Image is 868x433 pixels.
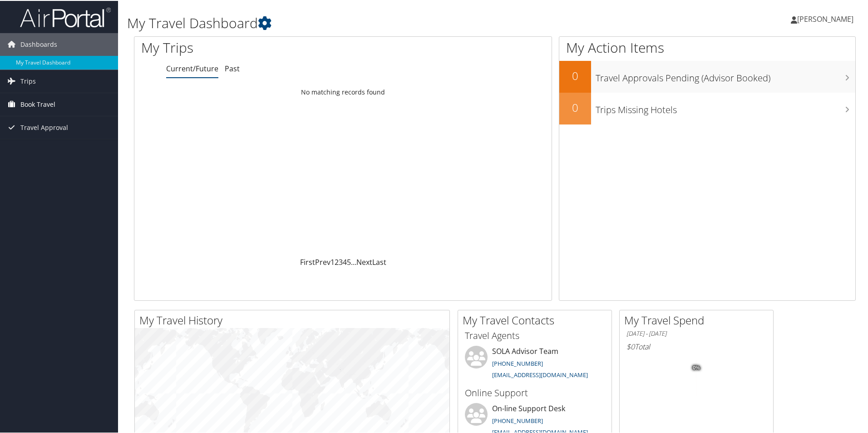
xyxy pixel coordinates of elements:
[343,256,347,266] a: 4
[315,256,330,266] a: Prev
[559,60,855,92] a: 0Travel Approvals Pending (Advisor Booked)
[20,6,111,27] img: airportal-logo.png
[20,32,57,55] span: Dashboards
[559,92,855,124] a: 0Trips Missing Hotels
[20,92,55,115] span: Book Travel
[797,13,853,23] span: [PERSON_NAME]
[626,341,635,351] span: $0
[626,341,766,351] h6: Total
[460,345,609,382] li: SOLA Advisor Team
[351,256,356,266] span: …
[492,358,543,367] a: [PHONE_NUMBER]
[141,37,371,56] h1: My Trips
[463,312,612,327] h2: My Travel Contacts
[465,328,605,341] h3: Travel Agents
[791,5,863,32] a: [PERSON_NAME]
[596,98,855,115] h3: Trips Missing Hotels
[225,63,240,73] a: Past
[134,83,552,100] td: No matching records found
[372,256,386,266] a: Last
[335,256,339,266] a: 2
[347,256,351,266] a: 5
[693,364,700,370] tspan: 0%
[139,312,449,327] h2: My Travel History
[626,328,766,337] h6: [DATE] - [DATE]
[624,312,773,327] h2: My Travel Spend
[492,416,543,424] a: [PHONE_NUMBER]
[166,63,218,73] a: Current/Future
[339,256,343,266] a: 3
[596,66,855,84] h3: Travel Approvals Pending (Advisor Booked)
[492,370,588,378] a: [EMAIL_ADDRESS][DOMAIN_NAME]
[127,13,617,32] h1: My Travel Dashboard
[465,386,605,398] h3: Online Support
[330,256,335,266] a: 1
[20,69,36,92] span: Trips
[559,99,591,114] h2: 0
[300,256,315,266] a: First
[559,67,591,83] h2: 0
[356,256,372,266] a: Next
[20,115,68,138] span: Travel Approval
[559,37,855,56] h1: My Action Items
